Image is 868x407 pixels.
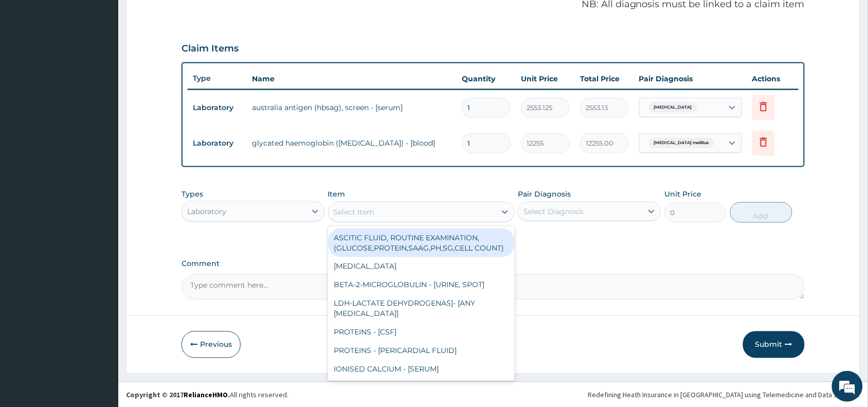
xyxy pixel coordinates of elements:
[126,391,230,400] strong: Copyright © 2017 .
[743,331,805,358] button: Submit
[334,207,375,217] div: Select Item
[575,68,634,89] th: Total Price
[19,51,42,77] img: d_794563401_company_1708531726252_794563401
[588,390,860,400] div: Redefining Heath Insurance in [GEOGRAPHIC_DATA] using Telemedicine and Data Science!
[328,276,515,294] div: BETA-2-MICROGLOBULIN - [URINE, SPOT]
[187,206,226,217] div: Laboratory
[247,133,457,153] td: glycated haemoglobin ([MEDICAL_DATA]) - [blood]
[328,257,515,276] div: [MEDICAL_DATA]
[182,260,805,269] label: Comment
[169,5,193,30] div: Minimize live chat window
[328,189,346,199] label: Item
[247,97,457,118] td: australia antigen (hbsag), screen - [serum]
[328,342,515,360] div: PROTEINS - [PERICARDIAL FLUID]
[730,202,792,223] button: Add
[53,58,173,71] div: Chat with us now
[182,190,203,199] label: Types
[188,98,247,117] td: Laboratory
[247,68,457,89] th: Name
[747,68,799,89] th: Actions
[516,68,575,89] th: Unit Price
[188,69,247,88] th: Type
[518,189,571,199] label: Pair Diagnosis
[5,281,196,317] textarea: Type your message and hit 'Enter'
[523,206,584,217] div: Select Diagnosis
[328,294,515,323] div: LDH-LACTATE DEHYDROGENAS]- [ANY [MEDICAL_DATA]]
[328,379,515,397] div: ACID PHOSPHATASE, TOTAL
[182,331,241,358] button: Previous
[60,130,142,234] span: We're online!
[649,102,697,113] span: [MEDICAL_DATA]
[328,323,515,342] div: PROTEINS - [CSF]
[664,189,701,199] label: Unit Price
[328,360,515,379] div: IONISED CALCIUM - [SERUM]
[184,391,228,400] a: RelianceHMO
[634,68,747,89] th: Pair Diagnosis
[457,68,516,89] th: Quantity
[188,134,247,153] td: Laboratory
[328,228,515,257] div: ASCITIC FLUID, ROUTINE EXAMINATION, (GLUCOSE,PROTEIN,SAAG,PH,SG,CELL COUNT)
[182,43,239,55] h3: Claim Items
[649,138,714,148] span: [MEDICAL_DATA] mellitus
